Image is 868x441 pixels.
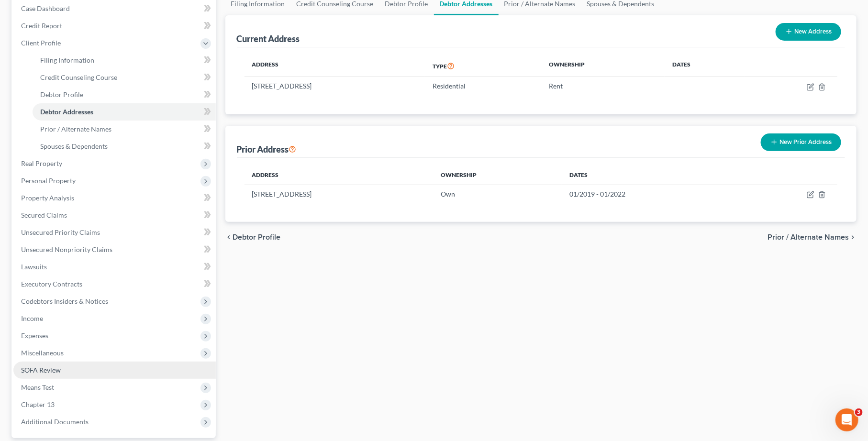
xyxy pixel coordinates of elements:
td: Residential [425,77,541,95]
button: chevron_left Debtor Profile [225,233,281,241]
th: Type [425,55,541,77]
span: Debtor Profile [40,90,83,99]
i: chevron_left [225,233,233,241]
span: Lawsuits [21,263,47,271]
a: Unsecured Nonpriority Claims [13,241,216,258]
span: Spouses & Dependents [40,142,108,150]
span: SOFA Review [21,366,61,374]
span: Unsecured Nonpriority Claims [21,245,112,254]
span: Case Dashboard [21,4,70,12]
th: Ownership [433,165,562,185]
button: New Address [776,23,841,41]
span: Filing Information [40,56,94,64]
td: [STREET_ADDRESS] [245,185,434,203]
th: Address [245,55,425,77]
span: Credit Report [21,22,62,30]
span: Secured Claims [21,211,67,219]
span: Income [21,314,43,322]
span: Chapter 13 [21,400,55,408]
i: chevron_right [849,233,857,241]
span: Means Test [21,383,54,391]
span: 3 [855,408,863,416]
th: Ownership [541,55,665,77]
a: Property Analysis [13,189,216,207]
span: Additional Documents [21,418,89,426]
button: New Prior Address [761,133,841,151]
div: Prior Address [237,143,297,155]
span: Credit Counseling Course [40,73,117,81]
a: Lawsuits [13,258,216,276]
a: Credit Counseling Course [33,69,216,86]
a: Filing Information [33,52,216,69]
a: Executory Contracts [13,276,216,293]
a: Debtor Profile [33,86,216,103]
a: Spouses & Dependents [33,138,216,155]
span: Codebtors Insiders & Notices [21,297,108,305]
td: Rent [541,77,665,95]
button: Prior / Alternate Names chevron_right [768,233,857,241]
span: Personal Property [21,176,76,185]
span: Prior / Alternate Names [768,233,849,241]
a: Secured Claims [13,207,216,224]
span: Real Property [21,159,62,167]
span: Property Analysis [21,194,74,202]
a: Unsecured Priority Claims [13,224,216,241]
span: Client Profile [21,39,61,47]
span: Debtor Addresses [40,108,93,116]
span: Executory Contracts [21,280,82,288]
span: Miscellaneous [21,349,64,357]
span: Prior / Alternate Names [40,125,111,133]
td: Own [433,185,562,203]
a: Debtor Addresses [33,103,216,121]
td: [STREET_ADDRESS] [245,77,425,95]
div: Current Address [237,33,300,44]
iframe: Intercom live chat [835,408,858,431]
a: Prior / Alternate Names [33,121,216,138]
th: Dates [562,165,741,185]
td: 01/2019 - 01/2022 [562,185,741,203]
span: Unsecured Priority Claims [21,228,100,236]
th: Address [245,165,434,185]
a: Credit Report [13,17,216,34]
th: Dates [665,55,745,77]
span: Debtor Profile [233,233,281,241]
span: Expenses [21,331,48,340]
a: SOFA Review [13,362,216,379]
